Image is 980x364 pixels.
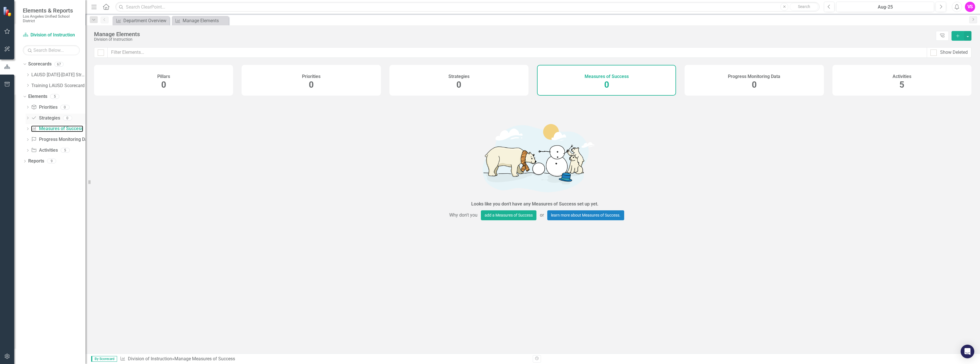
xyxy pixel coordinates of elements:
[604,80,609,90] span: 0
[128,356,172,361] a: Division of Instruction
[23,32,80,38] a: Division of Instruction
[47,159,56,164] div: 9
[471,201,599,207] div: Looks like you don't have any Measures of Success set up yet.
[60,105,70,110] div: 0
[790,3,818,11] button: Search
[173,17,227,24] a: Manage Elements
[50,94,59,99] div: 5
[448,74,469,79] h4: Strategies
[31,147,58,154] a: Activities
[31,72,85,78] a: LAUSD [DATE]-[DATE] Strategic Plan
[31,104,57,111] a: Priorities
[94,37,933,42] div: Division of Instruction
[752,80,757,90] span: 0
[28,93,47,100] a: Elements
[63,116,72,120] div: 0
[302,74,320,79] h4: Priorities
[28,158,44,164] a: Reports
[54,62,64,67] div: 67
[893,74,911,79] h4: Activities
[120,356,528,362] div: » Manage Measures of Success
[446,210,481,220] span: Why don't you
[31,115,60,122] a: Strategies
[161,80,166,90] span: 0
[965,2,975,12] button: VS
[309,80,314,90] span: 0
[31,126,83,132] a: Measures of Success
[940,49,968,56] div: Show Deleted
[456,80,461,90] span: 0
[798,4,810,9] span: Search
[94,31,933,37] div: Manage Elements
[547,210,624,220] a: learn more about Measures of Success.
[23,7,80,14] span: Elements & Reports
[23,14,80,23] small: Los Angeles Unified School District
[28,61,52,67] a: Scorecards
[536,210,547,220] span: or
[728,74,780,79] h4: Progress Monitoring Data
[183,17,227,24] div: Manage Elements
[585,74,629,79] h4: Measures of Success
[23,45,80,55] input: Search Below...
[61,148,70,153] div: 5
[115,2,820,12] input: Search ClearPoint...
[91,356,117,362] span: By Scorecard
[31,83,85,89] a: Training LAUSD Scorecard
[107,47,927,58] input: Filter Elements...
[123,17,168,24] div: Department Overview
[961,345,974,358] div: Open Intercom Messenger
[114,17,168,24] a: Department Overview
[450,116,620,200] img: Getting started
[31,136,91,143] a: Progress Monitoring Data
[3,6,13,17] img: ClearPoint Strategy
[899,80,904,90] span: 5
[838,4,932,11] div: Aug-25
[157,74,170,79] h4: Pillars
[481,210,536,220] button: add a Measures of Success
[836,2,934,12] button: Aug-25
